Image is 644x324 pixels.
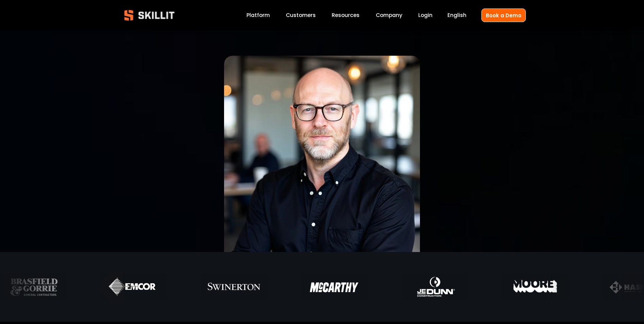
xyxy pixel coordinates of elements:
a: Book a Demo [481,8,526,22]
a: Customers [286,11,316,20]
a: folder dropdown [332,11,360,20]
div: language picker [447,11,466,20]
span: Resources [332,11,360,19]
img: Skillit [118,5,180,25]
span: English [447,11,466,19]
a: Login [418,11,433,20]
a: Platform [246,11,270,20]
a: Company [376,11,402,20]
